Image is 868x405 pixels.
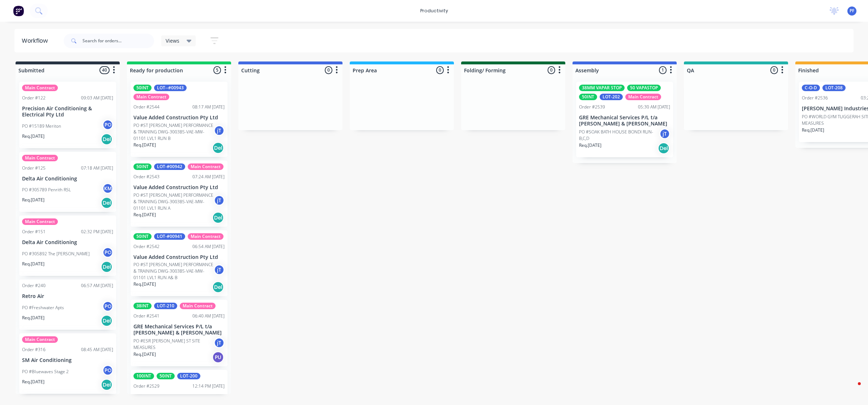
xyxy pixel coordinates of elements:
[133,254,225,260] p: Value Added Construction Pty Ltd
[22,85,58,91] div: Main Contract
[627,85,661,91] div: 50 VAPASTOP
[81,282,113,289] div: 06:57 AM [DATE]
[212,212,224,223] div: Del
[843,380,861,398] iframe: Intercom live chat
[157,373,175,379] div: 50INT
[22,218,58,225] div: Main Contract
[22,155,58,161] div: Main Contract
[133,184,225,191] p: Value Added Construction Pty Ltd
[22,197,44,203] p: Req. [DATE]
[131,161,227,227] div: 50INTLOT-#00942Main ContractOrder #254307:24 AM [DATE]Value Added Construction Pty LtdPO #ST [PER...
[131,300,227,366] div: 38INTLOT-210Main ContractOrder #254106:40 AM [DATE]GRE Mechanical Services P/L t/a [PERSON_NAME] ...
[81,346,113,353] div: 08:45 AM [DATE]
[212,351,224,363] div: PU
[102,247,113,258] div: PO
[133,94,169,100] div: Main Contract
[133,338,214,351] p: PO #ESR [PERSON_NAME] ST SITE MEASURES
[658,142,669,154] div: Del
[802,127,824,133] p: Req. [DATE]
[22,95,46,101] div: Order #122
[19,333,116,394] div: Main ContractOrder #31608:45 AM [DATE]SM Air ConditioningPO #Bluewaves Stage 2POReq.[DATE]Del
[22,251,90,257] p: PO #305892 The [PERSON_NAME]
[22,37,51,45] div: Workflow
[417,5,452,16] div: productivity
[133,303,152,309] div: 38INT
[154,163,185,170] div: LOT-#00942
[22,282,46,289] div: Order #240
[22,346,46,353] div: Order #316
[177,373,200,379] div: LOT-200
[192,313,225,319] div: 06:40 AM [DATE]
[22,239,113,246] p: Delta Air Conditioning
[102,365,113,376] div: PO
[214,125,225,136] div: jT
[659,128,670,139] div: jT
[102,119,113,130] div: PO
[212,281,224,293] div: Del
[22,133,44,140] p: Req. [DATE]
[625,94,661,100] div: Main Contract
[131,82,227,157] div: 50INTLOT--#00943Main ContractOrder #254408:17 AM [DATE]Value Added Construction Pty LtdPO #ST [PE...
[133,142,156,148] p: Req. [DATE]
[22,176,113,182] p: Delta Air Conditioning
[22,106,113,118] p: Precision Air Conditioning & Electrical Pty Ltd
[22,336,58,343] div: Main Contract
[212,142,224,154] div: Del
[802,85,820,91] div: C-O-D
[19,152,116,212] div: Main ContractOrder #12507:18 AM [DATE]Delta Air ConditioningPO #305789 Penrith RSLKMReq.[DATE]Del
[82,34,154,48] input: Search for orders...
[133,192,214,212] p: PO #ST [PERSON_NAME] PERFORMANCE & TRAINING DWG-300385-VAE-MW-01101 LVL1 RUN A
[19,82,116,148] div: Main ContractOrder #12209:03 AM [DATE]Precision Air Conditioning & Electrical Pty LtdPO #15189 Me...
[22,165,46,171] div: Order #125
[22,379,44,385] p: Req. [DATE]
[133,383,159,389] div: Order #2529
[22,368,69,375] p: PO #Bluewaves Stage 2
[576,82,673,157] div: 38MM VAPAR STOP50 VAPASTOP50INTLOT-202Main ContractOrder #253905:30 AM [DATE]GRE Mechanical Servi...
[81,95,113,101] div: 09:03 AM [DATE]
[214,337,225,348] div: jT
[133,115,225,121] p: Value Added Construction Pty Ltd
[579,142,601,149] p: Req. [DATE]
[133,212,156,218] p: Req. [DATE]
[579,94,597,100] div: 50INT
[192,104,225,110] div: 08:17 AM [DATE]
[133,85,152,91] div: 50INT
[22,261,44,267] p: Req. [DATE]
[19,216,116,276] div: Main ContractOrder #15102:32 PM [DATE]Delta Air ConditioningPO #305892 The [PERSON_NAME]POReq.[DA...
[101,315,112,327] div: Del
[102,301,113,312] div: PO
[22,304,64,311] p: PO #Freshwater Apts
[81,165,113,171] div: 07:18 AM [DATE]
[154,85,187,91] div: LOT--#00943
[101,261,112,273] div: Del
[192,383,225,389] div: 12:14 PM [DATE]
[133,351,156,358] p: Req. [DATE]
[22,357,113,363] p: SM Air Conditioning
[802,95,828,101] div: Order #2536
[22,315,44,321] p: Req. [DATE]
[638,104,670,110] div: 05:30 AM [DATE]
[850,8,854,14] span: PF
[131,230,227,297] div: 50INTLOT-#00941Main ContractOrder #254206:54 AM [DATE]Value Added Construction Pty LtdPO #ST [PER...
[188,163,224,170] div: Main Contract
[133,104,159,110] div: Order #2544
[13,5,24,16] img: Factory
[188,233,224,240] div: Main Contract
[22,229,46,235] div: Order #151
[180,303,216,309] div: Main Contract
[133,313,159,319] div: Order #2541
[579,104,605,110] div: Order #2539
[192,243,225,250] div: 06:54 AM [DATE]
[166,37,179,44] span: Views
[101,197,112,209] div: Del
[133,243,159,250] div: Order #2542
[579,85,625,91] div: 38MM VAPAR STOP
[133,233,152,240] div: 50INT
[600,94,623,100] div: LOT-202
[81,229,113,235] div: 02:32 PM [DATE]
[133,261,214,281] p: PO #ST [PERSON_NAME] PERFORMANCE & TRAINING DWG-300385-VAE-MW-01101 LVL1 RUN A& B
[133,122,214,142] p: PO #ST [PERSON_NAME] PERFORMANCE & TRAINING DWG-300385-VAE-MW-01101 LVL1 RUN B
[102,183,113,194] div: KM
[133,281,156,287] p: Req. [DATE]
[154,233,185,240] div: LOT-#00941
